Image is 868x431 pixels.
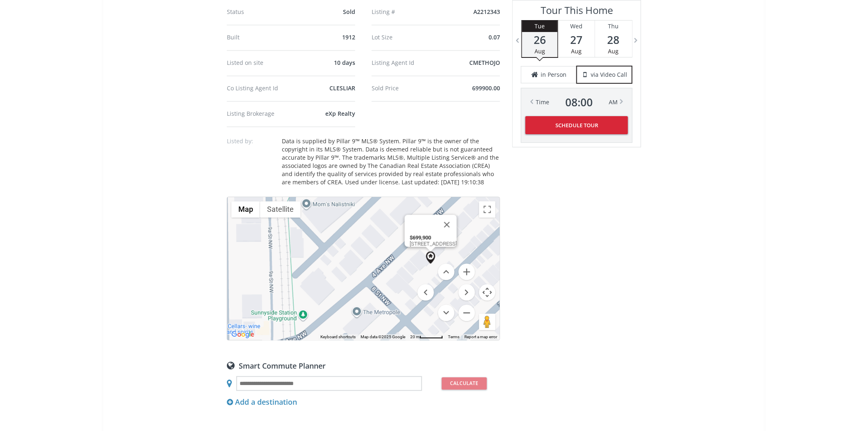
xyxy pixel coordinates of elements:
[571,47,582,55] span: Aug
[558,34,595,46] span: 27
[479,202,496,218] button: Toggle fullscreen view
[229,330,256,340] a: Open this area in Google Maps (opens a new window)
[410,335,420,339] span: 20 m
[229,330,256,340] img: Google
[565,96,593,108] span: 08 : 00
[410,235,457,247] div: [STREET_ADDRESS]
[558,21,595,32] div: Wed
[437,215,457,235] button: Close
[372,35,440,41] div: Lot Size
[608,47,619,55] span: Aug
[227,9,295,15] div: Status
[464,335,497,339] a: Report a map error
[632,34,669,46] span: 29
[372,60,440,66] div: Listing Agent Id
[473,8,500,16] span: A2212343
[448,335,459,339] a: Terms
[438,264,455,280] button: Move up
[227,397,297,408] div: Add a destination
[535,47,545,55] span: Aug
[227,111,295,117] div: Listing Brokerage
[469,59,500,67] span: CMETHOJO
[522,34,557,46] span: 26
[227,86,295,92] div: Co Listing Agent Id
[525,116,628,134] button: Schedule Tour
[595,34,632,46] span: 28
[343,8,355,16] span: Sold
[227,60,295,66] div: Listed on site
[541,71,566,79] span: in Person
[334,59,355,67] span: 10 days
[472,85,500,92] span: 699900.00
[442,378,487,390] button: Calculate
[438,305,455,321] button: Move down
[418,284,434,301] button: Move left
[591,71,628,79] span: via Video Call
[489,34,500,41] span: 0.07
[372,86,440,92] div: Sold Price
[325,110,355,118] span: eXp Realty
[342,34,355,41] span: 1912
[595,21,632,32] div: Thu
[536,96,618,108] div: Time AM
[459,284,475,301] button: Move right
[632,21,669,32] div: Fri
[361,335,405,339] span: Map data ©2025 Google
[410,235,431,241] span: $699,900
[282,138,500,187] div: Data is supplied by Pillar 9™ MLS® System. Pillar 9™ is the owner of the copyright in its MLS® Sy...
[260,202,301,218] button: Show satellite imagery
[459,305,475,321] button: Zoom out
[408,335,445,340] button: Map Scale: 20 m per 53 pixels
[227,35,295,41] div: Built
[521,5,633,20] h3: Tour This Home
[372,9,440,15] div: Listing #
[329,85,355,92] span: CLESLIAR
[522,21,557,32] div: Tue
[320,335,356,340] button: Keyboard shortcuts
[459,264,475,280] button: Zoom in
[479,284,496,301] button: Map camera controls
[479,314,496,330] button: Drag Pegman onto the map to open Street View
[227,361,500,370] div: Smart Commute Planner
[231,202,260,218] button: Show street map
[227,138,276,146] p: Listed by:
